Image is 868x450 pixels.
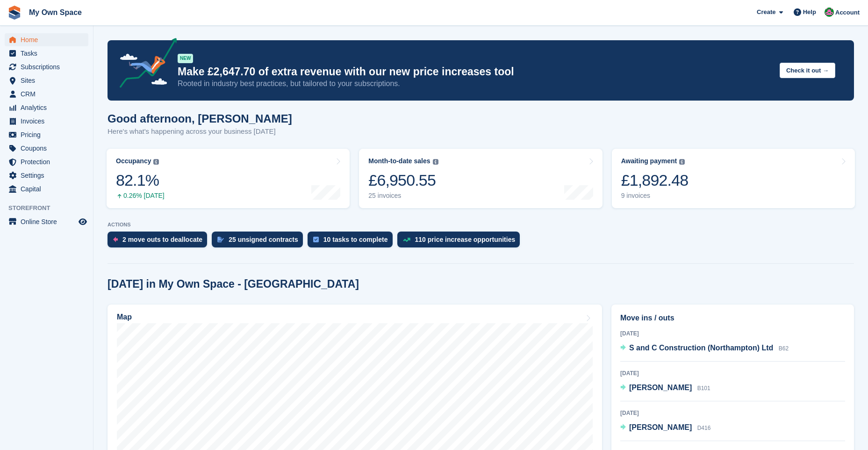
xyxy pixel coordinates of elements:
[178,54,193,63] div: NEW
[112,38,177,91] img: price-adjustments-announcement-icon-8257ccfd72463d97f412b2fc003d46551f7dbcb40ab6d574587a9cd5c0d94...
[108,222,854,228] p: ACTIONS
[108,278,359,290] h2: [DATE] in My Own Space - [GEOGRAPHIC_DATA]
[25,5,86,20] a: My Own Space
[359,149,602,208] a: Month-to-date sales £6,950.55 25 invoices
[621,192,689,200] div: 9 invoices
[620,312,845,324] h2: Move ins / outs
[780,63,835,78] button: Check it out →
[757,7,775,17] span: Create
[7,6,22,20] img: stora-icon-8386f47178a22dfd0bd8f6a31ec36ba5ce8667c1dd55bd0f319d3a0aa187defe.svg
[116,192,165,200] div: 0.26% [DATE]
[323,236,388,243] div: 10 tasks to complete
[178,65,772,79] p: Make £2,647.70 of extra revenue with our new price increases tool
[178,79,772,89] p: Rooted in industry best practices, but tailored to your subscriptions.
[21,128,77,141] span: Pricing
[415,236,516,243] div: 110 price increase opportunities
[313,237,319,242] img: task-75834270c22a3079a89374b754ae025e5fb1db73e45f91037f5363f120a921f8.svg
[21,33,77,46] span: Home
[5,215,88,228] a: menu
[620,329,845,338] div: [DATE]
[5,87,88,101] a: menu
[21,60,77,73] span: Subscriptions
[21,169,77,182] span: Settings
[5,33,88,46] a: menu
[368,192,438,200] div: 25 invoices
[153,159,159,165] img: icon-info-grey-7440780725fd019a000dd9b08b2336e03edf1995a4989e88bcd33f0948082b44.svg
[397,232,525,252] a: 110 price increase opportunities
[629,344,773,352] span: S and C Construction (Northampton) Ltd
[620,369,845,377] div: [DATE]
[679,159,685,165] img: icon-info-grey-7440780725fd019a000dd9b08b2336e03edf1995a4989e88bcd33f0948082b44.svg
[803,7,816,17] span: Help
[697,385,710,392] span: B101
[629,423,692,431] span: [PERSON_NAME]
[21,47,77,60] span: Tasks
[21,87,77,101] span: CRM
[621,157,677,165] div: Awaiting payment
[5,74,88,87] a: menu
[621,171,689,190] div: £1,892.48
[620,409,845,417] div: [DATE]
[21,182,77,196] span: Capital
[21,215,77,228] span: Online Store
[835,8,860,17] span: Account
[5,115,88,128] a: menu
[779,345,789,352] span: B62
[620,422,710,434] a: [PERSON_NAME] D416
[122,236,202,243] div: 2 move outs to deallocate
[217,237,224,242] img: contract_signature_icon-13c848040528278c33f63329250d36e43548de30e8caae1d1a13099fd9432cc5.svg
[629,384,692,392] span: [PERSON_NAME]
[5,169,88,182] a: menu
[368,157,430,165] div: Month-to-date sales
[697,425,711,431] span: D416
[21,142,77,155] span: Coupons
[117,313,132,321] h2: Map
[5,47,88,60] a: menu
[5,155,88,168] a: menu
[107,149,350,208] a: Occupancy 82.1% 0.26% [DATE]
[825,7,834,17] img: Lucy Parry
[5,142,88,155] a: menu
[116,171,165,190] div: 82.1%
[212,232,308,252] a: 25 unsigned contracts
[403,238,410,242] img: price_increase_opportunities-93ffe204e8149a01c8c9dc8f82e8f89637d9d84a8eef4429ea346261dce0b2c0.svg
[5,128,88,141] a: menu
[433,159,438,165] img: icon-info-grey-7440780725fd019a000dd9b08b2336e03edf1995a4989e88bcd33f0948082b44.svg
[620,382,710,394] a: [PERSON_NAME] B101
[308,232,397,252] a: 10 tasks to complete
[612,149,855,208] a: Awaiting payment £1,892.48 9 invoices
[113,237,118,242] img: move_outs_to_deallocate_icon-f764333ba52eb49d3ac5e1228854f67142a1ed5810a6f6cc68b1a99e826820c5.svg
[108,232,212,252] a: 2 move outs to deallocate
[116,157,151,165] div: Occupancy
[5,101,88,114] a: menu
[77,216,88,227] a: Preview store
[368,171,438,190] div: £6,950.55
[5,60,88,73] a: menu
[21,155,77,168] span: Protection
[108,112,292,125] h1: Good afternoon, [PERSON_NAME]
[8,203,93,213] span: Storefront
[229,236,298,243] div: 25 unsigned contracts
[21,101,77,114] span: Analytics
[5,182,88,196] a: menu
[108,126,292,137] p: Here's what's happening across your business [DATE]
[620,342,789,355] a: S and C Construction (Northampton) Ltd B62
[21,74,77,87] span: Sites
[21,115,77,128] span: Invoices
